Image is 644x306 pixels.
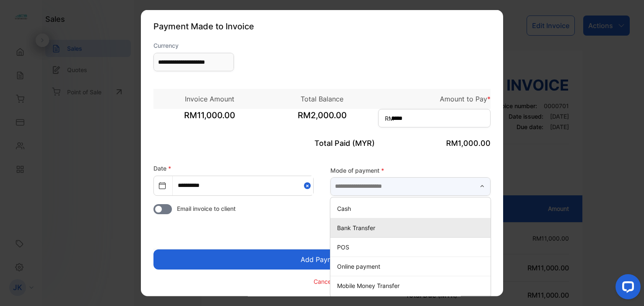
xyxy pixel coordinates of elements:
[266,109,378,130] span: RM2,000.00
[177,204,236,213] span: Email invoice to client
[153,109,266,130] span: RM11,000.00
[337,204,487,213] p: Cash
[153,20,491,33] p: Payment Made to Invoice
[266,137,378,149] p: Total Paid (MYR)
[153,41,234,50] label: Currency
[330,166,491,174] label: Mode of payment
[153,249,491,270] button: Add Payment
[446,139,491,148] span: RM1,000.00
[266,94,378,104] p: Total Balance
[314,277,332,285] p: Cancel
[609,271,644,306] iframe: LiveChat chat widget
[337,281,487,290] p: Mobile Money Transfer
[337,242,487,251] p: POS
[304,176,313,195] button: Close
[153,94,266,104] p: Invoice Amount
[153,165,171,172] label: Date
[337,262,487,270] p: Online payment
[385,114,394,123] span: RM
[378,94,491,104] p: Amount to Pay
[337,223,487,232] p: Bank Transfer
